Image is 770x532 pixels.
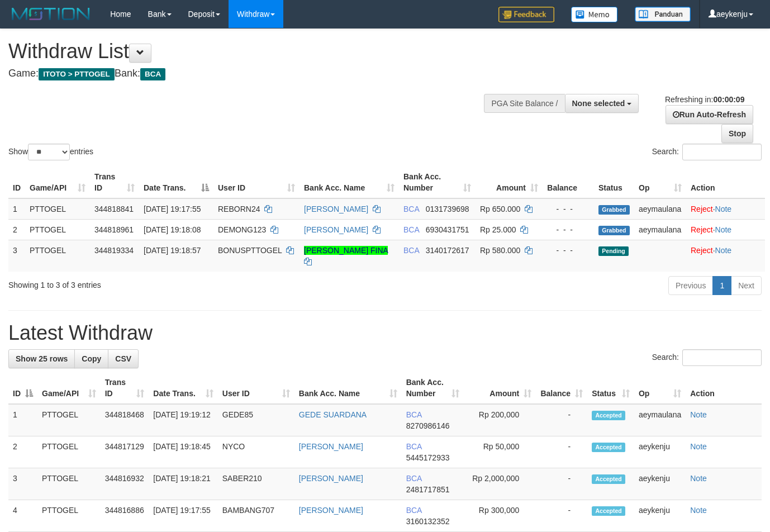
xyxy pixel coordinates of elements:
span: Refreshing in: [665,95,744,104]
span: BCA [403,225,419,234]
a: 1 [712,276,731,295]
a: Stop [721,124,753,143]
td: 344816886 [101,500,149,532]
span: BCA [140,68,165,80]
td: [DATE] 19:18:45 [149,436,217,468]
th: Game/API: activate to sort column ascending [25,167,90,198]
td: 344816932 [101,468,149,500]
td: GEDE85 [218,404,294,436]
a: [PERSON_NAME] [304,205,368,213]
th: Status: activate to sort column ascending [587,372,634,404]
td: 2 [8,219,25,240]
span: CSV [115,354,131,363]
strong: 00:00:09 [713,95,744,104]
a: [PERSON_NAME] [299,442,363,451]
td: · [686,240,765,272]
td: 344818468 [101,404,149,436]
label: Search: [652,349,762,366]
th: Bank Acc. Name: activate to sort column ascending [294,372,402,404]
div: - - - [547,224,590,235]
span: Copy 3140172617 to clipboard [426,246,469,255]
span: Copy 8270986146 to clipboard [406,421,450,430]
label: Show entries [8,144,93,160]
h1: Latest Withdraw [8,322,762,344]
span: BCA [406,506,422,515]
th: Action [686,167,765,198]
td: aeymaulana [634,404,686,436]
span: Accepted [592,443,625,452]
a: Note [690,410,707,419]
a: Next [731,276,762,295]
th: Op: activate to sort column ascending [634,167,686,198]
th: Trans ID: activate to sort column ascending [101,372,149,404]
a: Note [690,442,707,451]
td: PTTOGEL [37,468,101,500]
td: aeymaulana [634,219,686,240]
a: [PERSON_NAME] [304,225,368,234]
td: 3 [8,240,25,272]
td: · [686,198,765,220]
td: BAMBANG707 [218,500,294,532]
input: Search: [682,144,762,160]
a: [PERSON_NAME] [299,474,363,483]
input: Search: [682,349,762,366]
span: Grabbed [598,205,630,215]
a: Reject [691,225,713,234]
div: - - - [547,245,590,256]
a: Run Auto-Refresh [666,105,753,124]
span: Grabbed [598,226,630,235]
th: Date Trans.: activate to sort column descending [139,167,213,198]
a: CSV [108,349,139,368]
span: Rp 25.000 [480,225,516,234]
span: Copy 0131739698 to clipboard [426,205,469,213]
span: Pending [598,246,629,256]
td: Rp 2,000,000 [464,468,536,500]
span: Accepted [592,411,625,420]
div: - - - [547,203,590,215]
span: Accepted [592,506,625,516]
span: Copy 2481717851 to clipboard [406,485,450,494]
td: Rp 50,000 [464,436,536,468]
span: Rp 650.000 [480,205,520,213]
td: aeykenju [634,500,686,532]
th: Amount: activate to sort column ascending [464,372,536,404]
label: Search: [652,144,762,160]
th: Balance: activate to sort column ascending [536,372,587,404]
a: Note [715,205,732,213]
span: 344818961 [94,225,134,234]
td: Rp 300,000 [464,500,536,532]
span: Copy [82,354,101,363]
span: Copy 5445172933 to clipboard [406,453,450,462]
th: Trans ID: activate to sort column ascending [90,167,139,198]
span: BONUSPTTOGEL [218,246,282,255]
span: Copy 6930431751 to clipboard [426,225,469,234]
span: Accepted [592,474,625,484]
span: 344818841 [94,205,134,213]
img: panduan.png [635,7,691,22]
span: ITOTO > PTTOGEL [39,68,115,80]
a: [PERSON_NAME] [299,506,363,515]
td: Rp 200,000 [464,404,536,436]
td: PTTOGEL [37,404,101,436]
td: [DATE] 19:19:12 [149,404,217,436]
span: 344819334 [94,246,134,255]
th: ID: activate to sort column descending [8,372,37,404]
td: - [536,468,587,500]
div: PGA Site Balance / [484,94,564,113]
td: 3 [8,468,37,500]
span: [DATE] 19:18:57 [144,246,201,255]
a: Show 25 rows [8,349,75,368]
h4: Game: Bank: [8,68,502,79]
th: User ID: activate to sort column ascending [213,167,300,198]
td: aeymaulana [634,198,686,220]
td: NYCO [218,436,294,468]
span: [DATE] 19:17:55 [144,205,201,213]
th: Status [594,167,634,198]
a: Copy [74,349,108,368]
span: None selected [572,99,625,108]
h1: Withdraw List [8,40,502,63]
td: - [536,500,587,532]
td: PTTOGEL [25,198,90,220]
td: - [536,404,587,436]
a: Note [690,474,707,483]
